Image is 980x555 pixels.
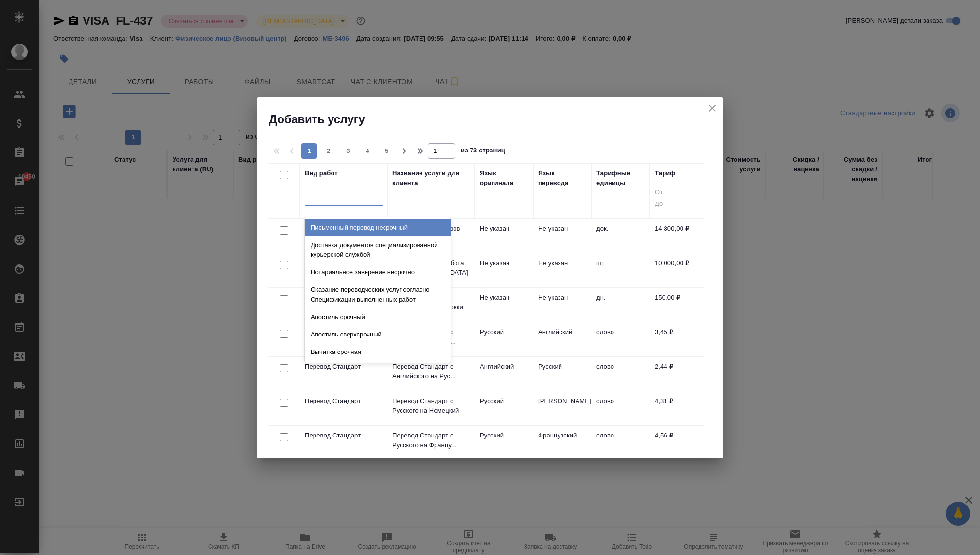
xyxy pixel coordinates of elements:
div: Письменный перевод несрочный [305,219,451,236]
td: слово [592,322,650,356]
td: слово [592,426,650,460]
div: Язык оригинала [480,168,528,188]
h2: Добавить услугу [269,112,723,127]
div: Доставка документов специализированной курьерской службой [305,236,451,264]
td: Английский [533,322,592,356]
input: От [655,187,703,199]
td: 14 800,00 ₽ [650,219,708,253]
td: Русский [475,426,533,460]
span: 4 [360,146,375,156]
td: [PERSON_NAME] [533,391,592,425]
p: Перевод Стандарт [305,431,383,440]
td: 2,44 ₽ [650,357,708,391]
td: Русский [475,391,533,425]
p: Перевод Стандарт [305,362,383,371]
td: 10 000,00 ₽ [650,253,708,287]
span: 2 [321,146,336,156]
div: Верстка MS Office [305,361,451,378]
td: Не указан [533,253,592,287]
div: Название услуги для клиента [392,168,470,188]
td: 4,31 ₽ [650,391,708,425]
div: Оказание переводческих услуг согласно Спецификации выполненных работ [305,281,451,308]
div: Вычитка срочная [305,343,451,361]
button: 2 [321,143,336,159]
input: До [655,199,703,211]
td: Не указан [475,219,533,253]
td: Русский [475,322,533,356]
span: из 73 страниц [461,145,505,159]
td: слово [592,391,650,425]
p: Перевод Стандарт с Русского на Францу... [392,431,470,450]
td: Французский [533,426,592,460]
td: Не указан [475,253,533,287]
div: Нотариальное заверение несрочно [305,264,451,281]
div: Тарифные единицы [596,168,645,188]
td: 3,45 ₽ [650,322,708,356]
td: дн. [592,288,650,322]
td: слово [592,357,650,391]
span: 5 [379,146,395,156]
td: Не указан [533,219,592,253]
td: Русский [533,357,592,391]
td: док. [592,219,650,253]
button: close [705,101,719,116]
p: Перевод Стандарт [305,396,383,406]
div: Апостиль сверхсрочный [305,326,451,343]
td: 4,56 ₽ [650,426,708,460]
div: Тариф [655,168,676,178]
span: 3 [340,146,356,156]
button: 5 [379,143,395,159]
td: Не указан [533,288,592,322]
td: Не указан [475,288,533,322]
td: шт [592,253,650,287]
p: Перевод Стандарт с Английского на Рус... [392,362,470,381]
div: Язык перевода [538,168,587,188]
button: 4 [360,143,375,159]
button: 3 [340,143,356,159]
td: Английский [475,357,533,391]
div: Вид работ [305,168,338,178]
p: Перевод Стандарт с Русского на Немецкий [392,396,470,416]
div: Апостиль срочный [305,308,451,326]
td: 150,00 ₽ [650,288,708,322]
